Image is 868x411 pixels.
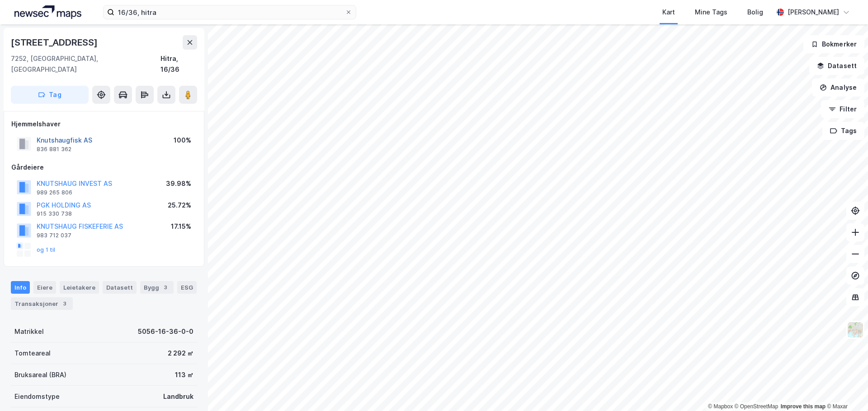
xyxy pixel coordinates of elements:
[103,281,137,294] div: Datasett
[735,403,778,410] a: OpenStreetMap
[14,348,51,359] div: Tomteareal
[37,189,72,196] div: 989 265 806
[11,86,89,104] button: Tag
[60,299,69,308] div: 3
[174,135,191,146] div: 100%
[37,146,71,153] div: 836 881 362
[11,35,99,50] div: [STREET_ADDRESS]
[821,100,864,118] button: Filter
[822,122,864,140] button: Tags
[847,321,864,338] img: Z
[37,210,72,217] div: 915 330 738
[175,369,193,380] div: 113 ㎡
[161,283,170,292] div: 3
[177,281,197,294] div: ESG
[14,5,81,19] img: logo.a4113a55bc3d86da70a041830d287a7e.svg
[803,35,864,53] button: Bokmerker
[138,326,193,337] div: 5056-16-36-0-0
[708,403,733,410] a: Mapbox
[695,7,727,18] div: Mine Tags
[823,368,868,411] iframe: Chat Widget
[781,403,826,410] a: Improve this map
[37,232,71,239] div: 983 712 037
[11,162,197,173] div: Gårdeiere
[14,369,66,380] div: Bruksareal (BRA)
[662,7,675,18] div: Kart
[11,53,160,75] div: 7252, [GEOGRAPHIC_DATA], [GEOGRAPHIC_DATA]
[11,281,30,294] div: Info
[747,7,763,18] div: Bolig
[812,79,864,97] button: Analyse
[60,281,99,294] div: Leietakere
[160,53,197,75] div: Hitra, 16/36
[166,178,191,189] div: 39.98%
[788,7,839,18] div: [PERSON_NAME]
[823,368,868,411] div: Kontrollprogram for chat
[140,281,174,294] div: Bygg
[163,391,193,402] div: Landbruk
[14,326,44,337] div: Matrikkel
[114,5,345,19] input: Søk på adresse, matrikkel, gårdeiere, leietakere eller personer
[171,221,191,232] div: 17.15%
[14,391,60,402] div: Eiendomstype
[168,348,193,359] div: 2 292 ㎡
[168,200,191,211] div: 25.72%
[809,57,864,75] button: Datasett
[11,297,73,310] div: Transaksjoner
[33,281,56,294] div: Eiere
[11,119,197,129] div: Hjemmelshaver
